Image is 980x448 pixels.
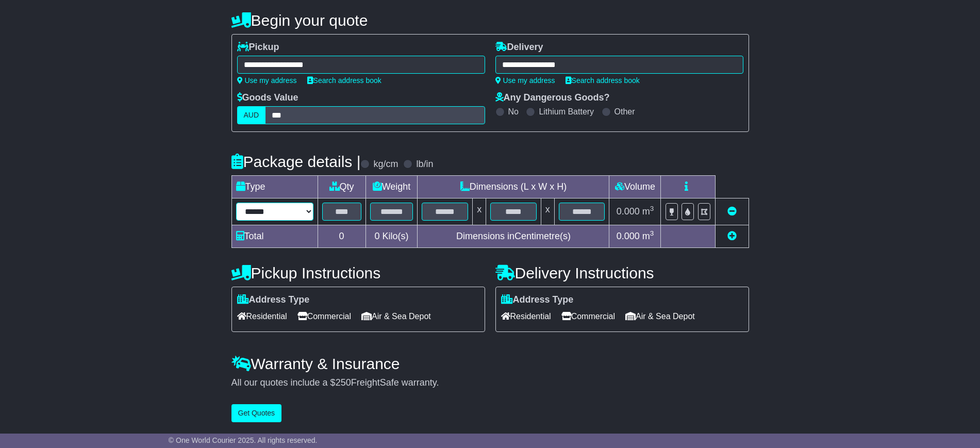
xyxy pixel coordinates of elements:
[650,205,654,212] sup: 3
[366,225,418,248] td: Kilo(s)
[508,107,519,117] label: No
[609,176,661,198] td: Volume
[231,225,318,248] td: Total
[541,198,554,225] td: x
[418,176,609,198] td: Dimensions (L x W x H)
[231,377,749,389] div: All our quotes include a $ FreightSafe warranty.
[366,176,418,198] td: Weight
[231,12,749,29] h4: Begin your quote
[231,264,485,281] h4: Pickup Instructions
[416,159,433,170] label: lb/in
[727,231,737,241] a: Add new item
[374,231,379,241] span: 0
[169,436,318,444] span: © One World Courier 2025. All rights reserved.
[361,308,431,324] span: Air & Sea Depot
[495,264,749,281] h4: Delivery Instructions
[297,308,351,324] span: Commercial
[373,159,398,170] label: kg/cm
[231,404,282,422] button: Get Quotes
[231,153,361,170] h4: Package details |
[237,308,287,324] span: Residential
[642,206,654,217] span: m
[561,308,615,324] span: Commercial
[539,107,594,117] label: Lithium Battery
[495,42,543,53] label: Delivery
[237,92,298,104] label: Goods Value
[318,176,366,198] td: Qty
[625,308,695,324] span: Air & Sea Depot
[336,377,351,388] span: 250
[614,107,635,117] label: Other
[566,76,640,85] a: Search address book
[617,231,640,241] span: 0.000
[231,176,318,198] td: Type
[642,231,654,241] span: m
[473,198,486,225] td: x
[307,76,381,85] a: Search address book
[418,225,609,248] td: Dimensions in Centimetre(s)
[237,106,266,124] label: AUD
[231,355,749,372] h4: Warranty & Insurance
[495,92,610,104] label: Any Dangerous Goods?
[237,42,279,53] label: Pickup
[617,206,640,217] span: 0.000
[318,225,366,248] td: 0
[727,206,737,217] a: Remove this item
[237,294,310,306] label: Address Type
[237,76,297,85] a: Use my address
[501,294,574,306] label: Address Type
[650,229,654,237] sup: 3
[495,76,555,85] a: Use my address
[501,308,551,324] span: Residential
